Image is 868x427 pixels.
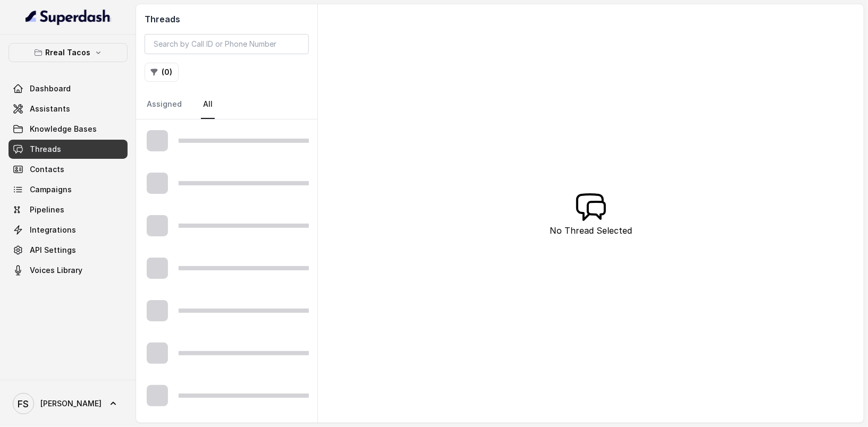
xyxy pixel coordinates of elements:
span: Campaigns [30,184,72,195]
a: Dashboard [9,79,128,98]
a: Integrations [9,220,128,240]
span: Assistants [30,104,70,114]
span: Integrations [30,225,76,235]
a: Contacts [9,160,128,179]
text: FS [18,398,29,409]
a: Knowledge Bases [9,119,128,139]
a: Threads [9,140,128,159]
a: Campaigns [9,180,128,199]
img: light.svg [26,8,111,25]
a: Voices Library [9,261,128,280]
span: Dashboard [30,83,71,94]
span: Voices Library [30,265,82,276]
a: [PERSON_NAME] [9,389,128,419]
a: Pipelines [9,200,128,219]
nav: Tabs [145,90,309,119]
p: No Thread Selected [550,224,632,237]
a: API Settings [9,241,128,260]
a: Assigned [145,90,184,119]
a: All [201,90,215,119]
a: Assistants [9,99,128,118]
span: Knowledge Bases [30,124,97,134]
button: (0) [145,63,179,82]
p: Rreal Tacos [46,46,91,59]
button: Rreal Tacos [9,43,128,62]
span: API Settings [30,245,76,255]
span: Threads [30,144,61,155]
span: Pipelines [30,204,64,215]
span: [PERSON_NAME] [40,398,102,409]
input: Search by Call ID or Phone Number [145,34,309,54]
h2: Threads [145,13,309,25]
span: Contacts [30,164,64,175]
